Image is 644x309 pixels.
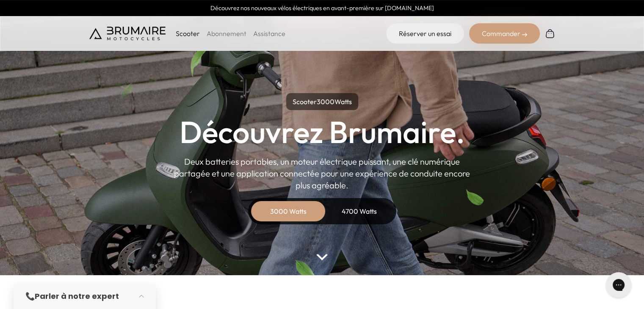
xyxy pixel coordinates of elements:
[176,28,200,39] p: Scooter
[545,28,555,39] img: Panier
[286,93,358,110] p: Scooter Watts
[386,23,464,44] a: Réserver un essai
[602,269,636,301] iframe: Gorgias live chat messenger
[522,32,527,37] img: right-arrow-2.png
[326,201,393,221] div: 4700 Watts
[469,23,540,44] div: Commander
[180,117,465,147] h1: Découvrez Brumaire.
[89,27,166,40] img: Brumaire Motocycles
[174,156,470,191] p: Deux batteries portables, un moteur électrique puissant, une clé numérique partagée et une applic...
[207,29,246,38] a: Abonnement
[316,254,327,260] img: arrow-bottom.png
[317,97,334,106] span: 3000
[253,29,285,38] a: Assistance
[254,201,322,221] div: 3000 Watts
